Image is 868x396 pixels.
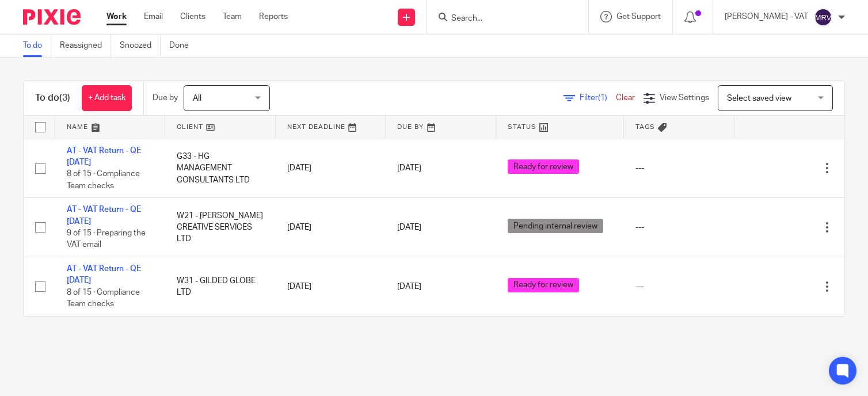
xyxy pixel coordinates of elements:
[276,139,386,198] td: [DATE]
[508,278,579,292] span: Ready for review
[276,257,386,316] td: [DATE]
[165,139,275,198] td: G33 - HG MANAGEMENT CONSULTANTS LTD
[397,283,421,291] span: [DATE]
[635,222,722,233] div: ---
[82,85,132,111] a: + Add task
[580,94,616,102] span: Filter
[598,94,607,102] span: (1)
[660,94,709,102] span: View Settings
[165,257,275,316] td: W31 - GILDED GLOBE LTD
[276,198,386,257] td: [DATE]
[67,288,140,309] span: 8 of 15 · Compliance Team checks
[223,11,242,22] a: Team
[180,11,205,22] a: Clients
[508,219,603,233] span: Pending internal review
[106,11,127,22] a: Work
[67,170,140,190] span: 8 of 15 · Compliance Team checks
[67,229,146,249] span: 9 of 15 · Preparing the VAT email
[144,11,163,22] a: Email
[397,223,421,231] span: [DATE]
[193,94,201,102] span: All
[635,281,722,292] div: ---
[635,124,655,130] span: Tags
[616,94,635,102] a: Clear
[35,92,70,104] h1: To do
[616,13,661,21] span: Get Support
[153,92,178,104] p: Due by
[397,164,421,172] span: [DATE]
[259,11,288,22] a: Reports
[814,8,832,26] img: svg%3E
[508,159,579,174] span: Ready for review
[67,265,141,284] a: AT - VAT Return - QE [DATE]
[67,205,141,225] a: AT - VAT Return - QE [DATE]
[725,11,808,22] p: [PERSON_NAME] - VAT
[60,35,111,57] a: Reassigned
[120,35,161,57] a: Snoozed
[635,162,722,174] div: ---
[727,94,791,102] span: Select saved view
[23,9,81,25] img: Pixie
[450,14,554,24] input: Search
[169,35,197,57] a: Done
[165,198,275,257] td: W21 - [PERSON_NAME] CREATIVE SERVICES LTD
[59,93,70,102] span: (3)
[23,35,51,57] a: To do
[67,147,141,166] a: AT - VAT Return - QE [DATE]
